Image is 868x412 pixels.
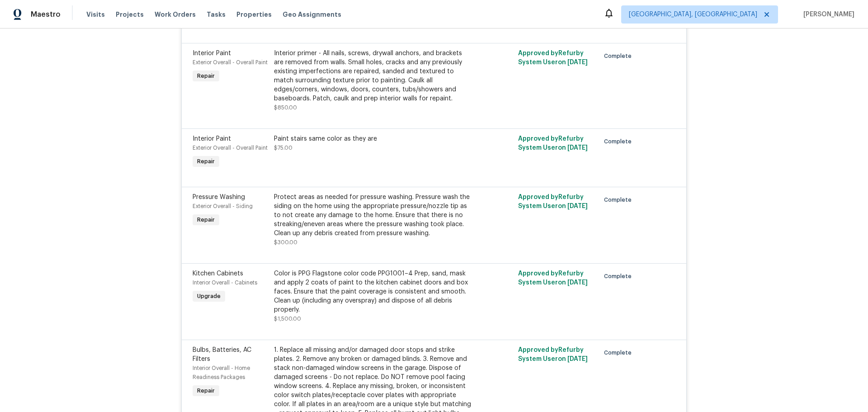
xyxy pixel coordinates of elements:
[800,10,854,19] span: [PERSON_NAME]
[567,145,588,151] span: [DATE]
[86,10,105,19] span: Visits
[193,136,231,142] span: Interior Paint
[518,136,588,151] span: Approved by Refurby System User on
[193,280,257,285] span: Interior Overall - Cabinets
[193,215,218,224] span: Repair
[518,347,588,362] span: Approved by Refurby System User on
[604,195,635,204] span: Complete
[193,386,218,395] span: Repair
[236,10,272,19] span: Properties
[567,356,588,362] span: [DATE]
[193,194,245,200] span: Pressure Washing
[274,193,472,238] div: Protect areas as needed for pressure washing. Pressure wash the siding on the home using the appr...
[567,279,588,286] span: [DATE]
[567,59,588,66] span: [DATE]
[207,11,226,18] span: Tasks
[274,134,472,143] div: Paint stairs same color as they are
[518,270,588,286] span: Approved by Refurby System User on
[567,203,588,209] span: [DATE]
[604,272,635,281] span: Complete
[193,270,243,277] span: Kitchen Cabinets
[31,10,61,19] span: Maestro
[274,240,297,245] span: $300.00
[604,52,635,61] span: Complete
[274,269,472,314] div: Color is PPG Flagstone color code PPG1001–4 Prep, sand, mask and apply 2 coats of paint to the ki...
[193,157,218,166] span: Repair
[518,194,588,209] span: Approved by Refurby System User on
[193,204,253,209] span: Exterior Overall - Siding
[274,316,301,322] span: $1,500.00
[604,348,635,357] span: Complete
[274,49,472,103] div: Interior primer - All nails, screws, drywall anchors, and brackets are removed from walls. Small ...
[193,71,218,81] span: Repair
[604,137,635,146] span: Complete
[193,60,268,65] span: Exterior Overall - Overall Paint
[274,145,292,151] span: $75.00
[274,105,297,110] span: $850.00
[116,10,144,19] span: Projects
[193,145,268,151] span: Exterior Overall - Overall Paint
[283,10,341,19] span: Geo Assignments
[629,10,757,19] span: [GEOGRAPHIC_DATA], [GEOGRAPHIC_DATA]
[193,292,224,301] span: Upgrade
[193,365,250,380] span: Interior Overall - Home Readiness Packages
[193,50,231,57] span: Interior Paint
[155,10,196,19] span: Work Orders
[193,347,251,362] span: Bulbs, Batteries, AC Filters
[518,50,588,66] span: Approved by Refurby System User on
